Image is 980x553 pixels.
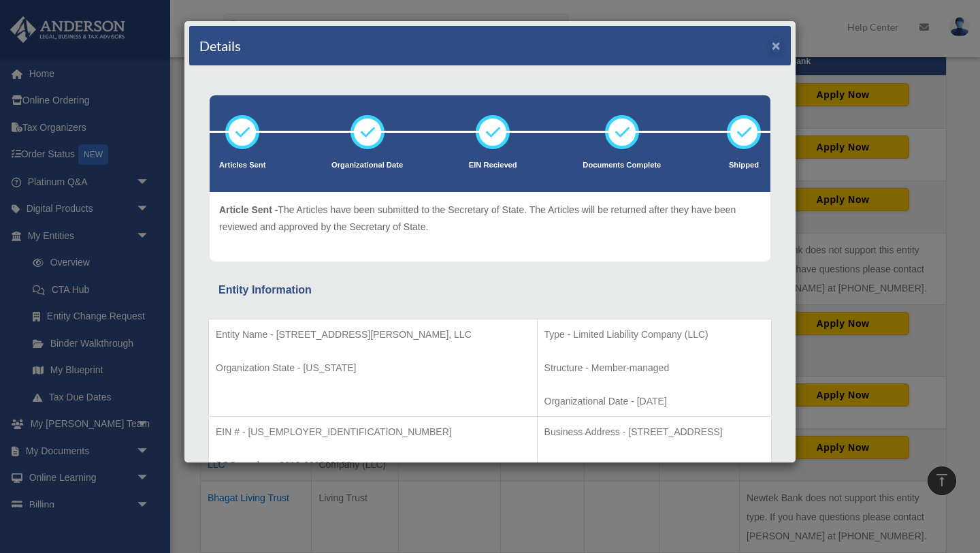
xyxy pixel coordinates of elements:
[544,360,764,377] p: Structure - Member-managed
[544,393,764,410] p: Organizational Date - [DATE]
[199,36,241,55] h4: Details
[544,326,764,343] p: Type - Limited Liability Company (LLC)
[583,159,661,172] p: Documents Complete
[218,281,762,300] div: Entity Information
[219,159,265,172] p: Articles Sent
[219,204,278,215] span: Article Sent -
[469,159,517,172] p: EIN Recieved
[216,360,530,377] p: Organization State - [US_STATE]
[727,159,761,172] p: Shipped
[216,457,530,474] p: SOS number - 2018-000822196
[216,326,530,343] p: Entity Name - [STREET_ADDRESS][PERSON_NAME], LLC
[544,424,764,441] p: Business Address - [STREET_ADDRESS]
[219,202,761,235] p: The Articles have been submitted to the Secretary of State. The Articles will be returned after t...
[216,424,530,441] p: EIN # - [US_EMPLOYER_IDENTIFICATION_NUMBER]
[331,159,403,172] p: Organizational Date
[772,38,781,52] button: ×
